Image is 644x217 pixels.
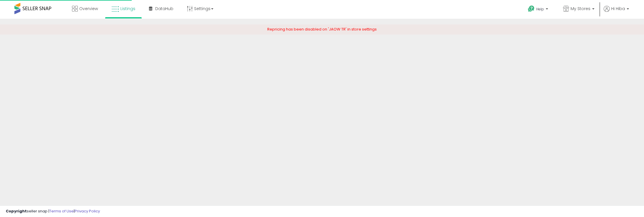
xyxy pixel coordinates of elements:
[155,6,173,12] span: DataHub
[604,6,629,19] a: Hi Hiba
[523,1,554,19] a: Help
[611,6,625,12] span: Hi Hiba
[267,26,377,32] span: Repricing has been disabled on 'JAOW TR' in store settings
[75,208,100,214] a: Privacy Policy
[536,7,544,12] span: Help
[49,208,74,214] a: Terms of Use
[120,6,135,12] span: Listings
[6,208,27,214] strong: Copyright
[6,209,100,214] div: seller snap | |
[528,5,535,12] i: Get Help
[571,6,590,12] span: My Stores
[79,6,98,12] span: Overview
